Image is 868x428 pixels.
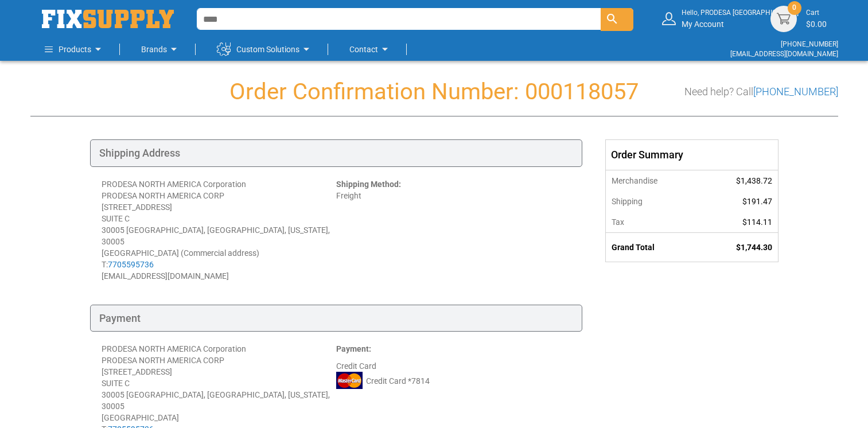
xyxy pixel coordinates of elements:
a: Contact [349,38,392,61]
img: MC [336,372,363,389]
strong: Shipping Method: [336,180,401,189]
span: $0.00 [806,20,827,29]
a: Brands [141,38,181,61]
h3: Need help? Call [684,86,838,98]
div: My Account [682,8,799,29]
img: Fix Industrial Supply [42,10,174,28]
span: $191.47 [742,197,772,206]
div: Shipping Address [90,139,582,167]
strong: Payment: [336,344,371,353]
a: [PHONE_NUMBER] [781,40,838,48]
a: Products [45,38,105,61]
span: 0 [792,3,796,13]
strong: Grand Total [612,243,655,252]
span: $114.11 [742,217,772,227]
th: Tax [606,212,700,233]
small: Cart [806,8,827,18]
span: Credit Card *7814 [366,375,430,387]
a: store logo [42,10,174,28]
div: Payment [90,305,582,332]
small: Hello, PRODESA [GEOGRAPHIC_DATA] [682,8,799,18]
th: Merchandise [606,170,700,191]
div: PRODESA NORTH AMERICA Corporation PRODESA NORTH AMERICA CORP [STREET_ADDRESS] SUITE C 30005 [GEOG... [102,178,336,282]
span: $1,744.30 [736,243,772,252]
h1: Order Confirmation Number: 000118057 [30,79,838,104]
a: Custom Solutions [217,38,313,61]
a: 7705595736 [108,260,154,269]
span: $1,438.72 [736,176,772,185]
a: [PHONE_NUMBER] [753,85,838,98]
a: [EMAIL_ADDRESS][DOMAIN_NAME] [730,50,838,58]
th: Shipping [606,191,700,212]
div: Order Summary [606,140,778,170]
div: Freight [336,178,571,282]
